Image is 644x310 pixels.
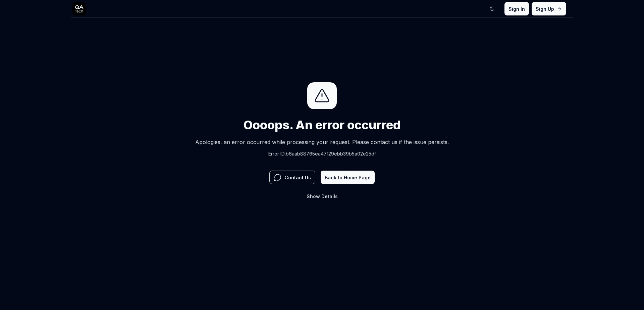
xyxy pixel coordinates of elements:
span: Details [321,193,338,199]
button: Show Details [303,189,342,203]
h1: Oooops. An error occurred [195,116,449,134]
p: Apologies, an error occurred while processing your request. Please contact us if the issue persists. [195,138,449,146]
p: Error ID: b6aab88765ea47129ebb39b5a02e25df [195,150,449,157]
span: Sign Up [536,5,554,12]
button: Sign Up [532,2,566,15]
button: Contact Us [269,171,315,184]
button: Back to Home Page [321,171,375,184]
span: Sign In [508,5,525,12]
span: Show [307,193,320,199]
button: Sign In [504,2,529,15]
